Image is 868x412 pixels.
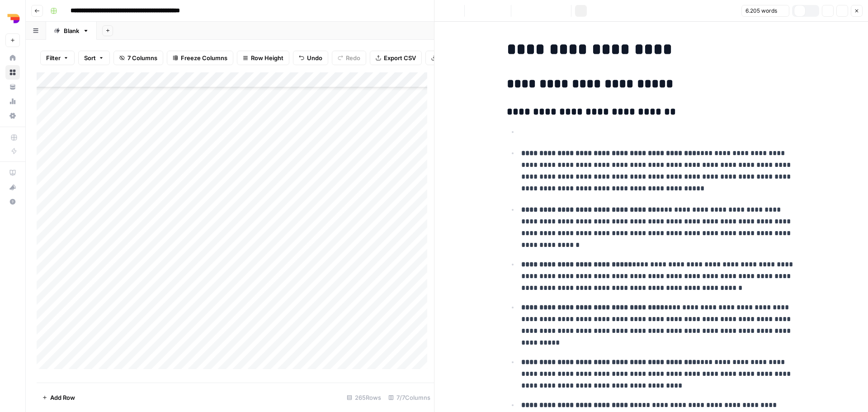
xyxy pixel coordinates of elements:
span: 6.205 words [745,7,777,15]
span: Undo [307,53,322,62]
button: 6.205 words [741,5,789,17]
span: Filter [46,53,61,62]
a: Usage [5,94,20,109]
div: Blank [64,26,79,35]
button: Redo [332,51,366,65]
button: Freeze Columns [167,51,233,65]
span: Redo [346,53,360,62]
a: AirOps Academy [5,166,20,180]
a: Your Data [5,80,20,94]
button: Add Row [37,390,80,405]
button: Workspace: Depends [5,7,20,30]
button: Help + Support [5,194,20,209]
button: Undo [293,51,328,65]
button: 7 Columns [113,51,163,65]
button: Filter [40,51,75,65]
span: Sort [84,53,96,62]
a: Blank [46,22,97,40]
span: Add Row [50,393,75,402]
a: Browse [5,65,20,80]
a: Settings [5,109,20,123]
span: Export CSV [384,53,416,62]
span: Row Height [251,53,283,62]
div: 7/7 Columns [385,390,434,405]
button: Row Height [237,51,289,65]
span: Freeze Columns [181,53,227,62]
a: Home [5,51,20,65]
button: What's new? [5,180,20,194]
button: Sort [78,51,110,65]
span: 7 Columns [127,53,157,62]
img: Depends Logo [5,10,22,27]
div: 265 Rows [343,390,385,405]
div: What's new? [6,180,19,194]
button: Export CSV [370,51,422,65]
